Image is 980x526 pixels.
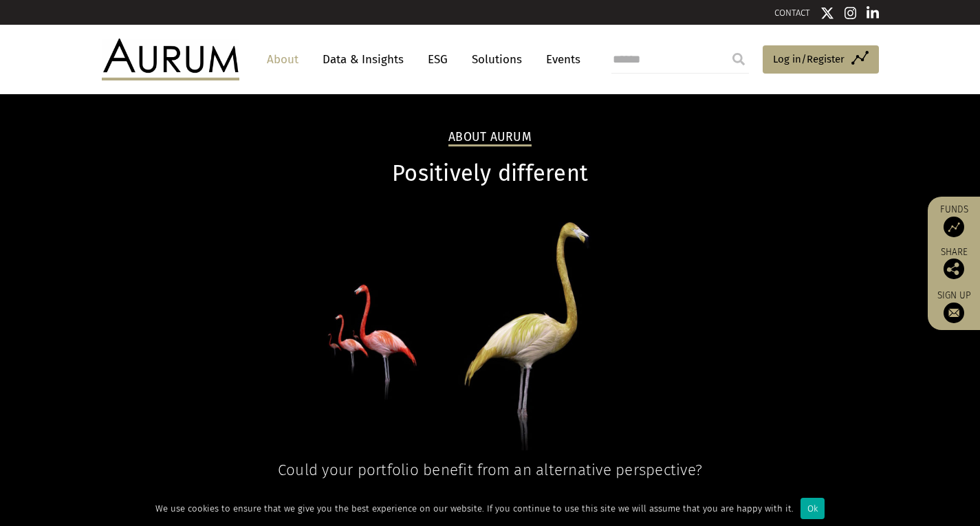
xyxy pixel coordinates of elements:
a: Events [539,47,580,72]
a: ESG [421,47,455,72]
img: Share this post [944,259,964,279]
div: Ok [801,498,825,519]
input: Submit [725,45,752,73]
a: Sign up [935,289,973,323]
a: Solutions [465,47,529,72]
a: About [260,47,305,72]
h4: Could your portfolio benefit from an alternative perspective? [102,461,879,479]
img: Twitter icon [820,6,834,20]
img: Linkedin icon [867,6,879,20]
h1: Positively different [102,160,879,187]
a: CONTACT [774,8,810,18]
img: Aurum [102,39,239,80]
img: Access Funds [944,217,964,237]
img: Instagram icon [845,6,857,20]
h2: About Aurum [448,130,532,146]
img: Sign up to our newsletter [944,303,964,323]
a: Data & Insights [316,47,411,72]
a: Log in/Register [763,45,879,74]
a: Funds [935,204,973,237]
div: Share [935,248,973,279]
span: Log in/Register [773,51,845,67]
